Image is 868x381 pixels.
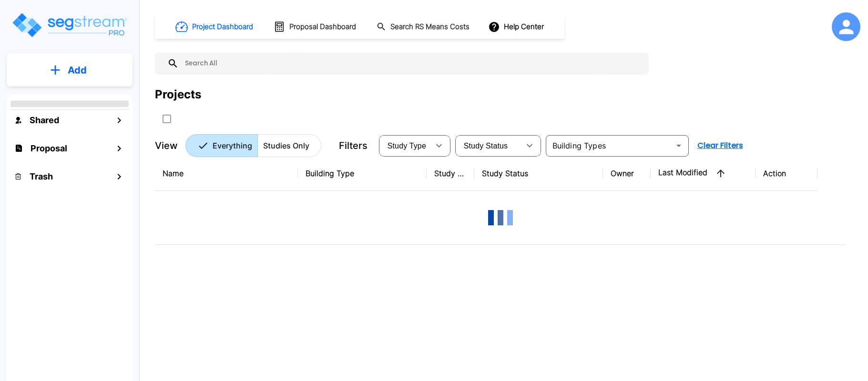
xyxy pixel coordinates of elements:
div: Projects [155,86,201,103]
span: Study Status [464,142,508,150]
th: Building Type [298,156,427,191]
th: Owner [603,156,651,191]
h1: Proposal Dashboard [289,21,356,32]
h1: Shared [30,114,59,127]
th: Name [155,156,298,191]
button: Clear Filters [694,136,747,155]
p: Add [68,63,87,77]
p: Everything [213,140,252,151]
div: Select [381,132,429,159]
button: Proposal Dashboard [270,17,361,37]
span: Study Type [388,142,426,150]
input: Building Types [549,139,670,152]
button: Everything [185,134,258,157]
button: Open [672,139,685,152]
th: Action [756,156,817,191]
button: Search RS Means Costs [373,18,475,36]
th: Study Status [474,156,603,191]
h1: Trash [30,170,53,183]
button: Project Dashboard [172,16,258,37]
p: Studies Only [263,140,309,151]
button: Add [7,56,133,84]
div: Platform [185,134,321,157]
h1: Project Dashboard [192,21,253,32]
button: Help Center [486,18,548,36]
h1: Proposal [31,142,67,155]
th: Study Type [427,156,474,191]
h1: Search RS Means Costs [390,21,470,32]
p: View [155,138,178,153]
button: SelectAll [157,109,176,128]
input: Search All [179,53,644,74]
img: Logo [11,11,128,39]
p: Filters [339,138,368,153]
div: Select [457,132,520,159]
th: Last Modified [651,156,756,191]
img: Loading [481,199,520,237]
button: Studies Only [257,134,321,157]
